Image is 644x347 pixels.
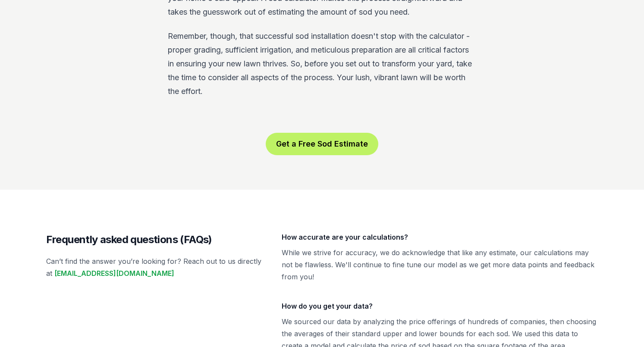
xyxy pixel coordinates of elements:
[168,29,476,98] p: Remember, though, that successful sod installation doesn't stop with the calculator - proper grad...
[266,133,378,155] button: Get a Free Sod Estimate
[46,255,268,279] p: Can’t find the answer you’re looking for? Reach out to us directly at
[282,300,598,312] h3: How do you get your data?
[282,247,598,283] p: While we strive for accuracy, we do acknowledge that like any estimate, our calculations may not ...
[282,231,598,243] h3: How accurate are your calculations?
[46,231,268,248] h2: Frequently asked questions (FAQs)
[54,269,174,278] a: [EMAIL_ADDRESS][DOMAIN_NAME]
